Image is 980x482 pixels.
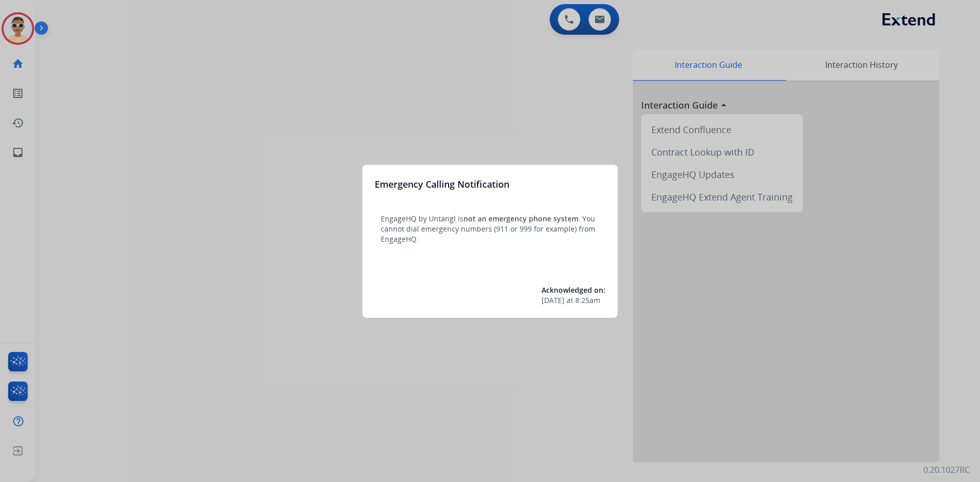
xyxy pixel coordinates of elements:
[381,214,599,244] p: EngageHQ by Untangl is . You cannot dial emergency numbers (911 or 999 for example) from EngageHQ.
[542,295,565,306] span: [DATE]
[542,295,605,306] div: at
[575,295,600,306] span: 8:25am
[375,177,509,191] h3: Emergency Calling Notification
[463,214,578,223] span: not an emergency phone system
[542,285,605,295] span: Acknowledged on:
[923,464,970,476] p: 0.20.1027RC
